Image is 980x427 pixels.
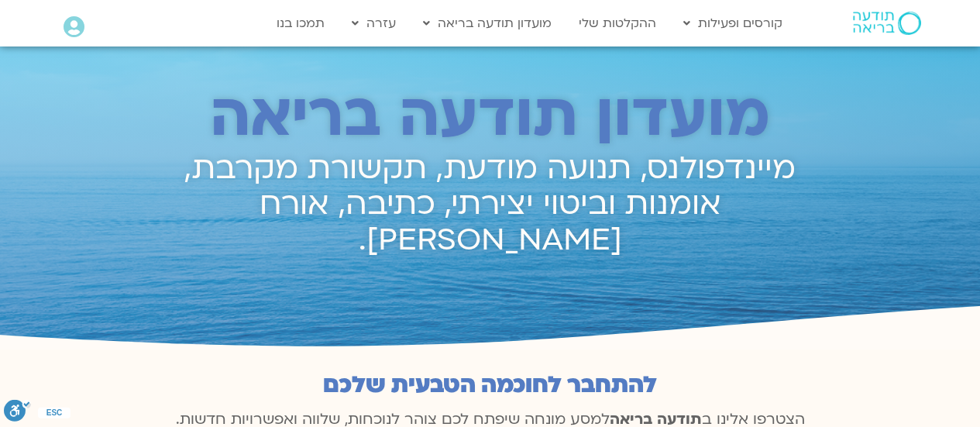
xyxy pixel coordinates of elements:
[571,9,664,38] a: ההקלטות שלי
[415,9,559,38] a: מועדון תודעה בריאה
[676,9,790,38] a: קורסים ופעילות
[165,372,816,398] h2: להתחבר לחוכמה הטבעית שלכם
[269,9,332,38] a: תמכו בנו
[164,82,817,150] h2: מועדון תודעה בריאה
[344,9,404,38] a: עזרה
[853,12,921,35] img: תודעה בריאה
[164,151,817,258] h2: מיינדפולנס, תנועה מודעת, תקשורת מקרבת, אומנות וביטוי יצירתי, כתיבה, אורח [PERSON_NAME].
